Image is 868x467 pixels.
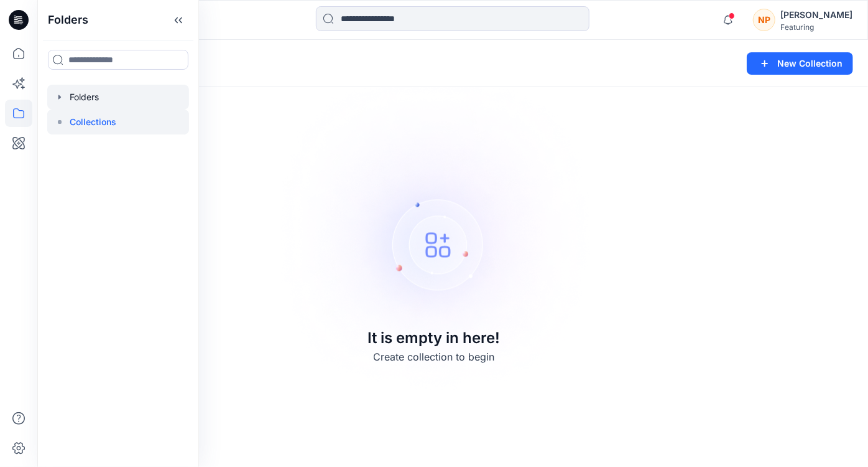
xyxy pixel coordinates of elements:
[747,52,853,75] button: New Collection
[70,115,116,130] p: Collections
[261,60,607,408] img: Empty collections page
[368,327,501,349] p: It is empty in here!
[374,349,495,364] p: Create collection to begin
[780,7,852,22] div: [PERSON_NAME]
[753,9,775,31] div: NP
[780,22,852,32] div: Featuring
